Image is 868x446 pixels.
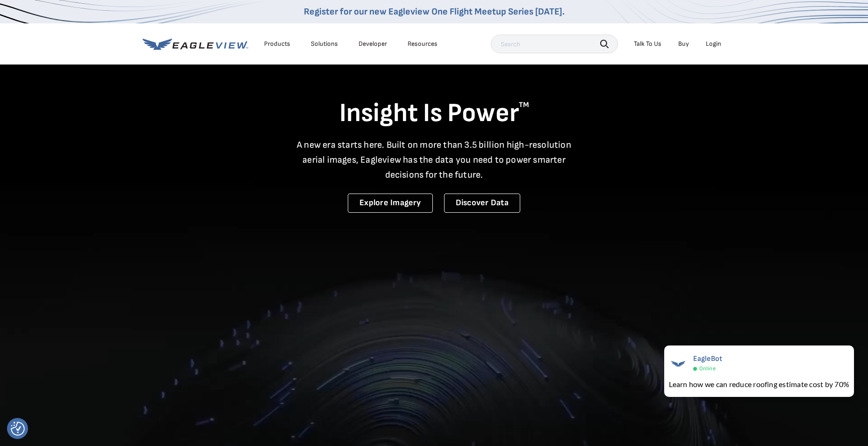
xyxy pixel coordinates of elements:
button: Consent Preferences [11,422,25,436]
a: Explore Imagery [348,194,433,213]
sup: TM [519,101,529,109]
div: Solutions [311,40,338,48]
p: A new era starts here. Built on more than 3.5 billion high-resolution aerial images, Eagleview ha... [291,137,577,182]
input: Search [491,35,618,53]
a: Buy [678,40,689,48]
div: Talk To Us [634,40,661,48]
div: Learn how we can reduce roofing estimate cost by 70% [669,379,849,390]
a: Discover Data [444,194,520,213]
div: Products [264,40,290,48]
div: Login [706,40,721,48]
span: Online [699,365,716,372]
h1: Insight Is Power [143,97,726,130]
img: Revisit consent button [11,422,25,436]
a: Register for our new Eagleview One Flight Meetup Series [DATE]. [304,6,565,17]
div: Resources [408,40,438,48]
a: Developer [359,40,387,48]
img: EagleBot [669,354,688,373]
span: EagleBot [693,354,723,363]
